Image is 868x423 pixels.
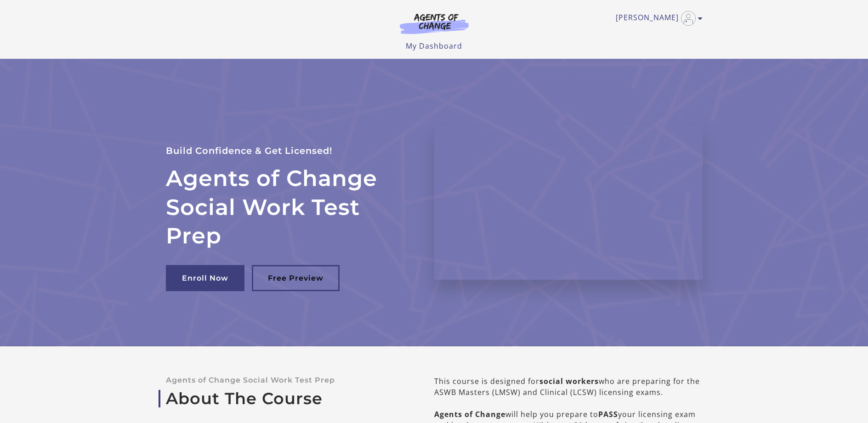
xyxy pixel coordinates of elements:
b: Agents of Change [434,409,505,419]
img: Agents of Change Logo [390,13,478,34]
h2: Agents of Change Social Work Test Prep [166,164,412,250]
a: Enroll Now [166,265,244,291]
p: Build Confidence & Get Licensed! [166,143,412,158]
a: About The Course [166,389,405,408]
b: social workers [539,376,599,386]
a: My Dashboard [406,41,462,51]
b: PASS [598,409,618,419]
a: Free Preview [252,265,340,291]
a: Toggle menu [616,11,698,26]
p: Agents of Change Social Work Test Prep [166,376,405,384]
